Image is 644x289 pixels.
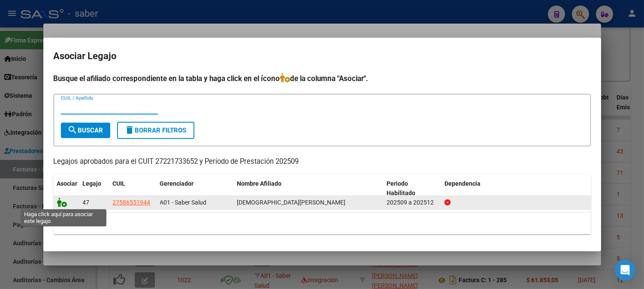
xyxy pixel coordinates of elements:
[68,126,103,134] span: Buscar
[441,175,591,203] datatable-header-cell: Dependencia
[387,180,415,197] span: Periodo Habilitado
[615,260,635,280] div: Open Intercom Messenger
[109,175,157,203] datatable-header-cell: CUIL
[160,180,194,187] span: Gerenciador
[387,198,438,208] div: 202509 a 202512
[237,180,282,187] span: Nombre Afiliado
[444,180,481,187] span: Dependencia
[54,73,591,84] h4: Busque el afiliado correspondiente en la tabla y haga click en el ícono de la columna "Asociar".
[113,180,126,187] span: CUIL
[54,157,591,167] p: Legajos aprobados para el CUIT 27221733652 y Período de Prestación 202509
[125,126,187,134] span: Borrar Filtros
[54,175,79,203] datatable-header-cell: Asociar
[113,199,151,206] span: 27586551944
[79,175,109,203] datatable-header-cell: Legajo
[68,125,78,135] mat-icon: search
[57,180,78,187] span: Asociar
[234,175,384,203] datatable-header-cell: Nombre Afiliado
[125,125,135,135] mat-icon: delete
[54,48,591,64] h2: Asociar Legajo
[54,213,591,234] div: 1 registros
[160,199,207,206] span: A01 - Saber Salud
[237,199,346,206] span: BRITEZ YANES JADE MAITENA
[83,199,90,206] span: 47
[83,180,102,187] span: Legajo
[383,175,441,203] datatable-header-cell: Periodo Habilitado
[61,123,110,138] button: Buscar
[157,175,234,203] datatable-header-cell: Gerenciador
[117,122,194,139] button: Borrar Filtros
